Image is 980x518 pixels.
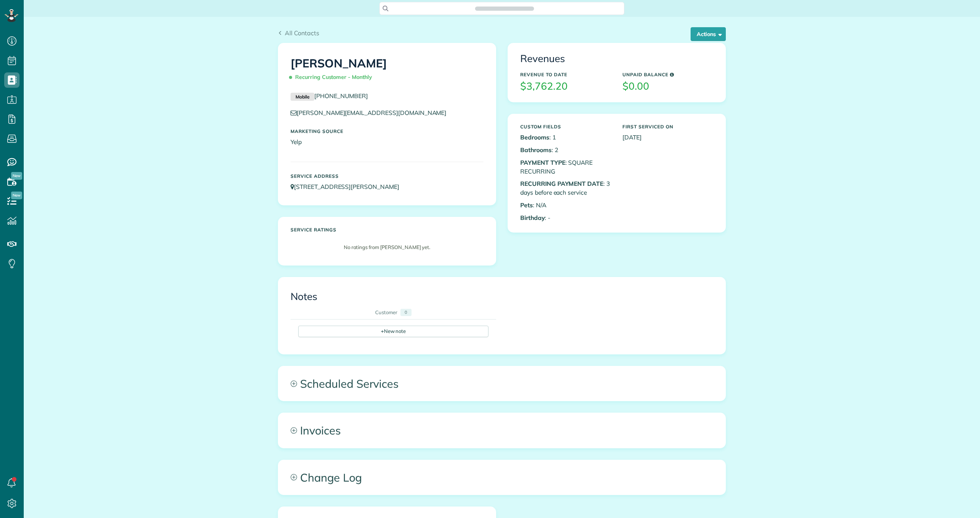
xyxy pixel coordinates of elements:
b: Birthday [520,214,545,221]
h5: Revenue to Date [520,72,611,77]
h5: Unpaid Balance [622,72,713,77]
h5: Marketing Source [291,129,483,134]
b: RECURRING PAYMENT DATE [520,180,603,187]
h1: [PERSON_NAME] [291,57,483,84]
span: + [381,328,384,334]
div: Customer [375,309,397,316]
p: : 1 [520,133,611,142]
b: Bedrooms [520,133,549,141]
h5: Service ratings [291,227,483,232]
span: Search ZenMaid… [483,5,526,12]
a: Mobile[PHONE_NUMBER] [291,92,368,100]
p: No ratings from [PERSON_NAME] yet. [294,244,480,251]
a: Invoices [278,413,725,448]
button: Actions [691,27,726,41]
h5: Service Address [291,174,483,179]
p: : - [520,213,611,222]
b: Pets [520,201,533,209]
b: Bathrooms [520,146,552,154]
h3: $3,762.20 [520,81,611,92]
h3: Revenues [520,53,713,64]
b: PAYMENT TYPE [520,159,565,166]
div: 0 [400,309,412,316]
p: Yelp [291,138,483,146]
h5: First Serviced On [622,124,713,129]
h3: Notes [291,291,713,302]
p: [DATE] [622,133,713,142]
h5: Custom Fields [520,124,611,129]
span: All Contacts [285,29,319,37]
p: : 2 [520,146,611,154]
a: [PERSON_NAME][EMAIL_ADDRESS][DOMAIN_NAME] [291,109,454,116]
p: : N/A [520,201,611,210]
h3: $0.00 [622,81,713,92]
a: Change Log [278,460,725,495]
a: Scheduled Services [278,366,725,401]
div: New note [298,326,488,337]
p: : SQUARE RECURRING [520,158,611,176]
span: New [11,172,22,180]
a: [STREET_ADDRESS][PERSON_NAME] [291,183,407,190]
span: New [11,192,22,199]
a: All Contacts [278,28,319,38]
p: : 3 days before each service [520,179,611,197]
small: Mobile [291,93,314,101]
span: Recurring Customer - Monthly [291,70,375,84]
